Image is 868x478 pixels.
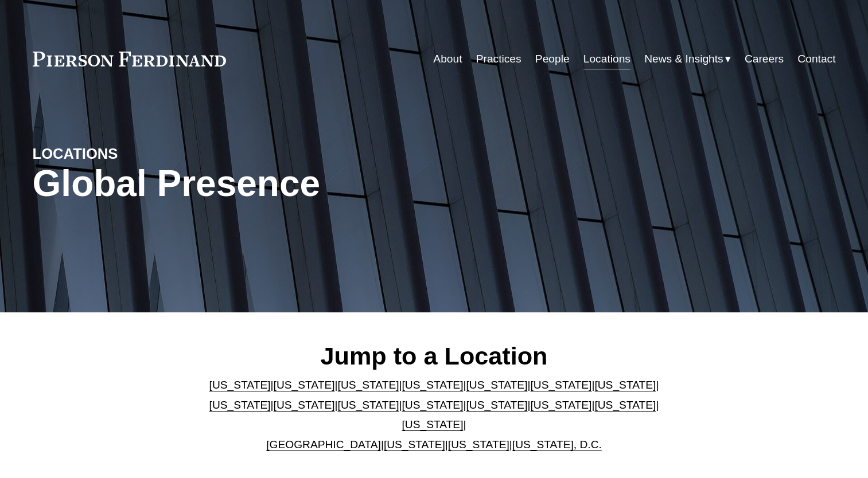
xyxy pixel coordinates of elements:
a: [US_STATE] [274,379,335,391]
a: [US_STATE] [594,399,656,411]
a: Careers [745,48,784,70]
p: | | | | | | | | | | | | | | | | | | [200,375,668,455]
a: [US_STATE] [338,399,399,411]
a: Practices [476,48,521,70]
a: [US_STATE] [466,379,527,391]
a: [US_STATE] [402,379,464,391]
a: [US_STATE], D.C. [512,438,602,450]
h1: Global Presence [33,163,568,205]
a: About [433,48,462,70]
a: [US_STATE] [594,379,656,391]
a: [US_STATE] [530,399,591,411]
h2: Jump to a Location [200,341,668,371]
a: [US_STATE] [209,379,271,391]
a: [US_STATE] [402,399,464,411]
a: Locations [583,48,630,70]
a: [US_STATE] [338,379,399,391]
a: Contact [797,48,835,70]
a: [US_STATE] [402,418,464,430]
h4: LOCATIONS [33,144,233,163]
a: [US_STATE] [274,399,335,411]
a: [US_STATE] [466,399,527,411]
span: News & Insights [644,49,723,69]
a: [US_STATE] [530,379,591,391]
a: People [535,48,570,70]
a: [US_STATE] [448,438,509,450]
a: [US_STATE] [384,438,445,450]
a: folder dropdown [644,48,731,70]
a: [US_STATE] [209,399,271,411]
a: [GEOGRAPHIC_DATA] [266,438,381,450]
